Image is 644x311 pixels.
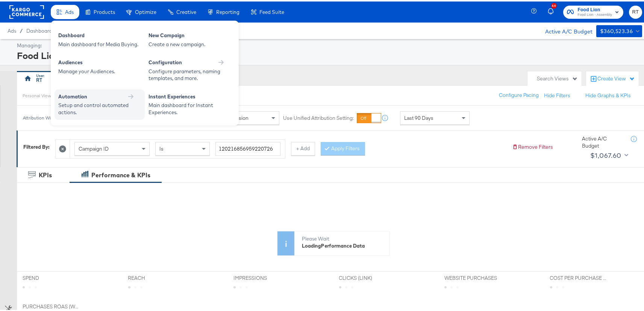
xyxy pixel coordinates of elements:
div: Active A/C Budget [582,134,623,148]
span: Optimize [135,8,156,14]
span: RT [632,6,639,15]
a: Dashboard [26,26,52,32]
span: / [16,26,26,32]
div: Managing: [17,41,640,48]
span: Food Lion - Assembly [577,11,612,17]
button: $360,523.36 [596,24,642,36]
span: Food Lion [577,5,612,12]
button: RT [629,4,642,17]
label: Use Unified Attribution Setting: [283,113,354,120]
button: $1,067.60 [587,148,630,160]
div: Food Lion [17,48,640,60]
div: Create View [597,74,635,81]
span: Ads [8,26,16,32]
div: KPIs [39,169,52,178]
button: Food LionFood Lion - Assembly [563,4,623,17]
div: 46 [551,2,557,7]
div: Attribution Window: [23,114,63,119]
div: Personal View Actions: [23,91,68,97]
span: Campaign ID [79,144,109,151]
div: Active A/C Budget [537,24,592,35]
span: Ads [65,8,74,14]
input: Enter a search term [215,140,280,154]
button: Remove Filters [512,142,553,149]
span: Creative [176,8,196,14]
span: Reporting [216,8,239,14]
button: 46 [547,3,559,18]
span: Products [94,8,115,14]
div: Performance & KPIs [91,169,150,178]
button: Hide Filters [544,91,570,98]
div: $1,067.60 [590,148,621,160]
span: Last 90 Days [404,113,433,120]
button: Hide Graphs & KPIs [585,91,631,98]
div: $360,523.36 [600,25,633,35]
div: RT [36,75,42,82]
span: Feed Suite [259,8,284,14]
div: Filtered By: [23,142,50,149]
button: Configure Pacing [494,87,544,101]
span: Is [159,144,164,151]
div: Search Views [537,74,578,81]
button: + Add [291,140,315,154]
